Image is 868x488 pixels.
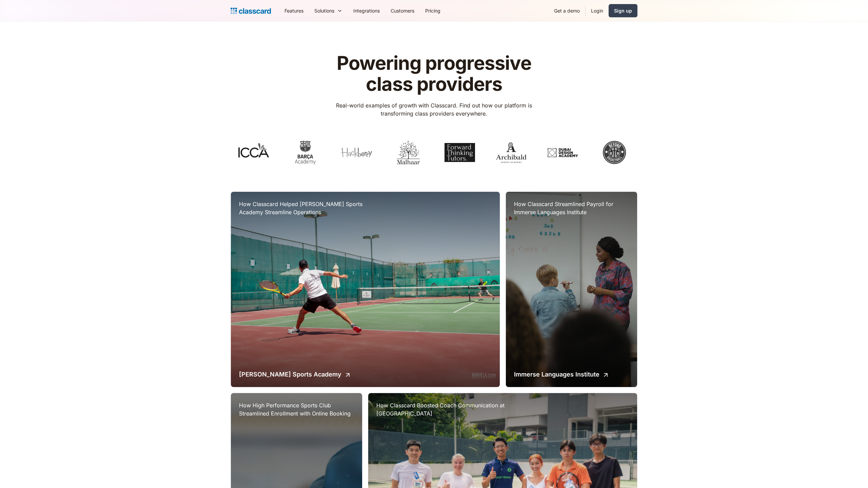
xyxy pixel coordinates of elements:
[385,3,420,18] a: Customers
[309,3,348,18] div: Solutions
[239,401,354,418] h3: How High Performance Sports Club Streamlined Enrollment with Online Booking
[506,192,637,387] a: How Classcard Streamlined Payroll for Immerse Languages InstituteImmerse Languages Institute
[376,401,512,418] h3: How Classcard Boosted Coach Communication at [GEOGRAPHIC_DATA]
[327,53,542,95] h1: Powering progressive class providers
[348,3,385,18] a: Integrations
[314,7,334,14] div: Solutions
[614,7,632,14] div: Sign up
[231,6,271,16] a: Logo
[586,3,609,18] a: Login
[231,192,500,387] a: How Classcard Helped [PERSON_NAME] Sports Academy Streamline Operations[PERSON_NAME] Sports Academy
[420,3,446,18] a: Pricing
[279,3,309,18] a: Features
[239,200,375,216] h3: How Classcard Helped [PERSON_NAME] Sports Academy Streamline Operations
[609,4,637,17] a: Sign up
[514,200,629,216] h3: How Classcard Streamlined Payroll for Immerse Languages Institute
[239,370,341,379] h2: [PERSON_NAME] Sports Academy
[327,101,542,118] p: Real-world examples of growth with Classcard. Find out how our platform is transforming class pro...
[514,370,599,379] h2: Immerse Languages Institute
[549,3,585,18] a: Get a demo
